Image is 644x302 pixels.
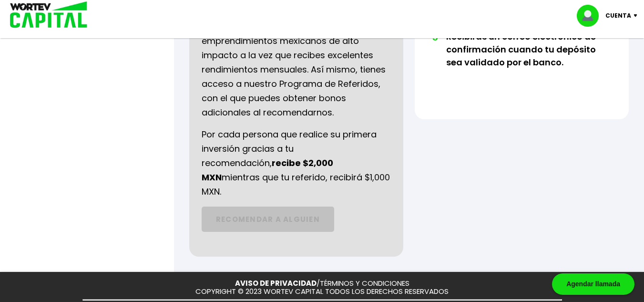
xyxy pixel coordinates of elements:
p: Como inversionista activo de WORTEV CAPITAL, apoyas el crecimiento de emprendimientos mexicanos d... [202,5,391,120]
li: Recibirás un correo electrónico de confirmación cuando tu depósito sea validado por el banco. [446,30,597,87]
img: profile-image [577,5,605,27]
a: AVISO DE PRIVACIDAD [235,278,317,288]
p: COPYRIGHT © 2023 WORTEV CAPITAL TODOS LOS DERECHOS RESERVADOS [195,288,449,296]
p: Cuenta [605,9,631,23]
a: TÉRMINOS Y CONDICIONES [320,278,409,288]
b: recibe $2,000 MXN [202,157,333,183]
img: icon-down [631,14,644,17]
p: Por cada persona que realice su primera inversión gracias a tu recomendación, mientras que tu ref... [202,127,391,199]
a: RECOMENDAR A ALGUIEN [202,207,334,232]
p: / [235,280,409,288]
div: Agendar llamada [552,273,634,295]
